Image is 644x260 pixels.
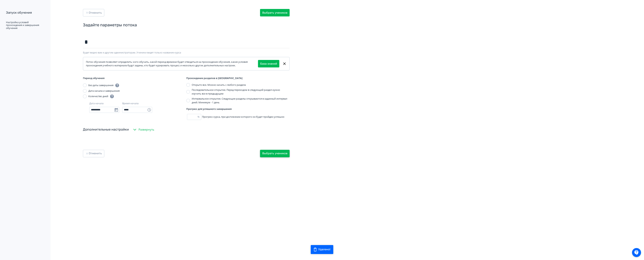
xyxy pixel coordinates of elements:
div: Прохождение разделов в [GEOGRAPHIC_DATA] [186,76,290,80]
button: Отменить [83,150,104,157]
button: Развернуть [132,126,155,133]
div: Задайте параметры потока [83,22,290,28]
div: Дата начала [89,102,104,105]
div: Удалено! [318,248,330,251]
div: Открыто все. Можно начать с любого раздела [192,83,246,87]
div: Количество дней [88,94,114,99]
div: Период обучения [83,76,186,80]
div: Поток обучения позволяет определить: кого обучать, какой период времени будет отводиться на прохо... [86,60,258,67]
div: Интервальное открытие. Следующие разделы открываются в заданный интервал дней. Минимум - 1 день [192,97,290,104]
div: Последовательное открытие. Перед переходом в следующий раздел нужно изучить все в предыдущем [192,88,290,95]
div: Время начала [122,102,139,105]
a: База знаний [260,62,277,66]
div: Прогресс для успешного завершения [186,107,290,111]
div: Дата начала и завершения [88,89,120,93]
div: % [198,115,201,119]
div: Настройка условий прохождения и завершения обучения [6,21,44,30]
span: Развернуть [139,127,154,132]
button: База знаний [258,60,279,67]
div: Прогресс курса, при достижении которого он будет пройден успешно [186,114,290,120]
div: Будет видно вам и другим администраторам. Ученики видят только название курса [83,51,290,54]
button: Выбрать учеников [260,9,290,16]
div: Запуск обучения [6,10,44,15]
div: Без даты завершения [88,83,119,88]
button: Выбрать учеников [260,150,290,157]
button: Отменить [83,9,104,16]
div: Дополнительные настройки [83,127,129,132]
